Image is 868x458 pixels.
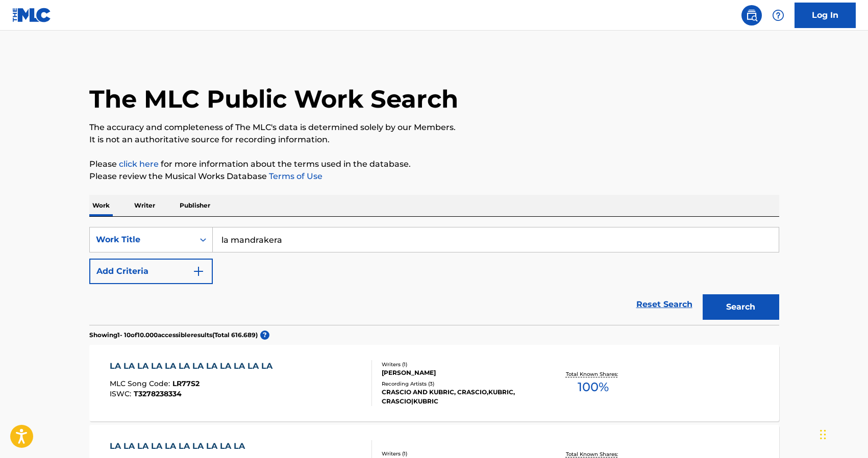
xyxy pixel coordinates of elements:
a: click here [119,159,159,169]
div: LA LA LA LA LA LA LA LA LA LA LA LA [110,360,278,372]
span: ISWC : [110,389,134,398]
p: Publisher [177,195,213,216]
iframe: Chat Widget [817,409,868,458]
div: Writers ( 1 ) [382,361,536,368]
a: LA LA LA LA LA LA LA LA LA LA LA LAMLC Song Code:LR77S2ISWC:T3278238334Writers (1)[PERSON_NAME]Re... [89,345,779,421]
div: LA LA LA LA LA LA LA LA LA LA [110,440,250,452]
p: Total Known Shares: [566,370,621,378]
div: Help [768,5,788,26]
div: [PERSON_NAME] [382,368,536,377]
span: LR77S2 [172,379,200,388]
span: ? [260,330,269,340]
p: It is not an authoritative source for recording information. [89,134,779,146]
p: Please review the Musical Works Database [89,170,779,183]
p: Work [89,195,113,216]
div: Work Title [96,234,188,246]
p: Showing 1 - 10 of 10.000 accessible results (Total 616.689 ) [89,330,258,340]
p: Total Known Shares: [566,450,621,458]
button: Search [703,294,779,320]
p: The accuracy and completeness of The MLC's data is determined solely by our Members. [89,121,779,134]
a: Reset Search [631,293,698,316]
div: Recording Artists ( 3 ) [382,380,536,388]
img: help [772,9,784,21]
a: Terms of Use [267,171,323,181]
img: search [746,9,758,21]
div: Arrastrar [820,419,826,450]
div: Widget de chat [817,409,868,458]
div: Writers ( 1 ) [382,450,536,457]
p: Please for more information about the terms used in the database. [89,158,779,170]
a: Public Search [741,5,762,26]
p: Writer [131,195,158,216]
span: 100 % [578,378,609,396]
a: Log In [795,3,856,28]
div: CRASCIO AND KUBRIC, CRASCIO,KUBRIC, CRASCIO|KUBRIC [382,388,536,406]
button: Add Criteria [89,259,213,284]
h1: The MLC Public Work Search [89,84,458,114]
span: T3278238334 [134,389,182,398]
img: 9d2ae6d4665cec9f34b9.svg [192,265,205,277]
form: Search Form [89,227,779,325]
img: MLC Logo [12,8,52,22]
span: MLC Song Code : [110,379,172,388]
